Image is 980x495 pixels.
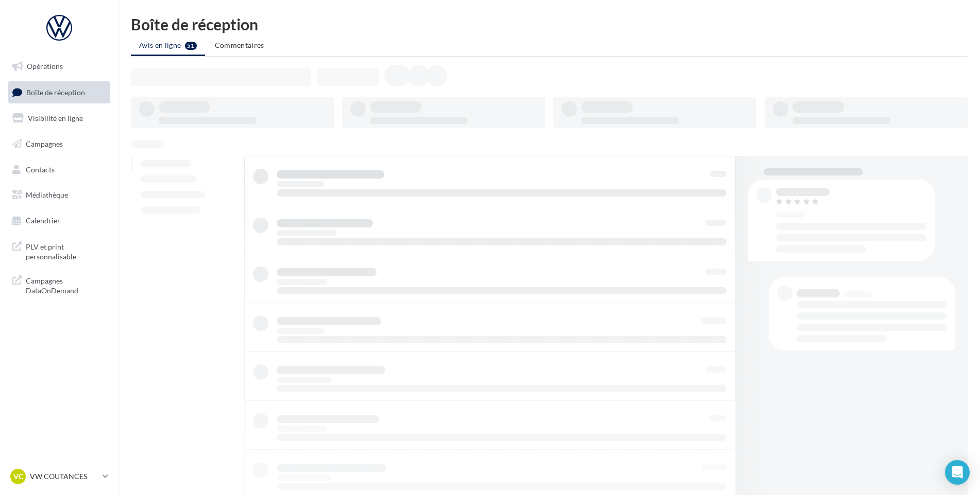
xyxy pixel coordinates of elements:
[6,184,112,206] a: Médiathèque
[30,471,98,482] p: VW COUTANCES
[945,460,970,485] div: Open Intercom Messenger
[6,108,112,129] a: Visibilité en ligne
[215,41,264,49] span: Commentaires
[26,240,106,262] span: PLV et print personnalisable
[8,467,110,486] a: VC VW COUTANCES
[6,133,112,155] a: Campagnes
[26,87,85,96] span: Boîte de réception
[26,216,60,225] span: Calendrier
[6,236,112,266] a: PLV et print personnalisable
[6,81,112,103] a: Boîte de réception
[6,270,112,300] a: Campagnes DataOnDemand
[131,16,968,32] div: Boîte de réception
[13,471,23,482] span: VC
[26,274,106,296] span: Campagnes DataOnDemand
[26,139,63,148] span: Campagnes
[26,165,55,173] span: Contacts
[6,56,112,77] a: Opérations
[27,62,63,70] span: Opérations
[26,190,68,199] span: Médiathèque
[28,114,83,122] span: Visibilité en ligne
[6,159,112,181] a: Contacts
[6,210,112,232] a: Calendrier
